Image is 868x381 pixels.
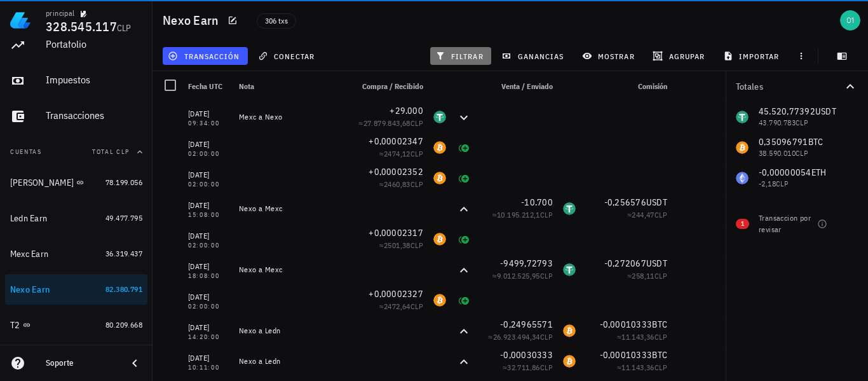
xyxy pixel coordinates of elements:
button: agrupar [648,47,712,65]
span: 1 [741,219,744,229]
span: CLP [540,363,553,372]
span: CLP [540,332,553,342]
a: Portafolio [5,30,147,60]
span: CLP [117,22,132,34]
a: T2 80.209.668 [5,310,147,340]
div: principal [46,8,75,18]
span: +29.000 [390,105,423,116]
div: Nexo a Mexc [239,204,342,214]
span: +0,00002317 [369,227,423,239]
span: ≈ [489,332,553,342]
div: Comisión [581,71,672,102]
div: Soporte [46,358,117,368]
div: BTC-icon [563,355,576,368]
a: Ledn Earn 49.477.795 [5,203,147,233]
div: Nota [234,71,347,102]
span: 78.199.056 [105,177,142,187]
span: 11.143,36 [621,332,654,342]
span: -0,00010333 [600,349,653,361]
button: conectar [253,47,323,65]
span: BTC [652,349,667,361]
span: 2501,38 [384,240,410,250]
span: -0,256576 [604,197,646,208]
span: ≈ [617,363,667,372]
button: importar [717,47,787,65]
span: agrupar [655,51,705,61]
div: Transacciones [46,109,142,121]
span: USDT [646,258,667,269]
span: USDT [646,197,667,208]
div: [DATE] [188,138,229,151]
span: 258,11 [632,271,654,281]
div: 02:00:00 [188,151,229,157]
button: mostrar [577,47,642,65]
div: BTC-icon [433,141,446,154]
span: ≈ [627,271,667,281]
div: Ledn Earn [10,213,47,224]
a: Mexc Earn 36.319.437 [5,239,147,269]
span: ≈ [627,210,667,219]
span: ≈ [617,332,667,342]
div: 02:00:00 [188,181,229,188]
span: 9.012.525,95 [497,271,540,281]
span: 244,47 [632,210,654,219]
span: 80.209.668 [105,320,142,329]
span: 2472,64 [384,301,410,311]
div: 02:00:00 [188,242,229,249]
h1: Nexo Earn [163,10,224,31]
div: Mexc a Nexo [239,112,342,122]
span: mostrar [585,51,635,61]
span: -9499,72793 [500,258,553,269]
div: 09:34:00 [188,120,229,127]
a: Nexo Earn 82.380.791 [5,274,147,305]
div: Fecha UTC [183,71,234,102]
button: filtrar [430,47,491,65]
span: +0,00002347 [369,135,423,147]
a: Impuestos [5,66,147,96]
button: Totales [726,71,868,102]
span: conectar [261,51,315,61]
div: Portafolio [46,38,142,50]
div: USDT-icon [433,111,446,123]
span: ≈ [492,271,553,281]
div: T2 [10,320,20,331]
div: Impuestos [46,74,142,86]
span: CLP [654,271,667,281]
span: 32.711,86 [507,363,540,372]
span: ≈ [379,149,423,158]
div: [DATE] [188,199,229,212]
div: 14:20:00 [188,334,229,340]
span: 27.879.843,68 [363,118,410,128]
img: LedgiFi [10,10,31,31]
div: Totales [736,82,843,91]
div: [DATE] [188,230,229,242]
div: USDT-icon [563,263,576,276]
div: Mexc Earn [10,249,48,260]
div: Compra / Recibido [347,71,428,102]
span: 328.545.117 [46,18,117,35]
span: CLP [540,210,553,219]
div: [DATE] [188,291,229,303]
span: Fecha UTC [188,81,222,91]
span: 10.195.212,1 [497,210,540,219]
span: CLP [410,118,423,128]
span: importar [726,51,780,61]
a: Transacciones [5,101,147,132]
span: 36.319.437 [105,249,142,258]
span: ≈ [379,179,423,189]
span: CLP [654,332,667,342]
span: ≈ [492,210,553,219]
span: Venta / Enviado [501,81,553,91]
div: 10:11:00 [188,364,229,371]
span: -10.700 [521,197,553,208]
span: 82.380.791 [105,284,142,294]
span: ≈ [379,301,423,311]
div: [DATE] [188,260,229,273]
div: avatar [840,10,860,31]
a: [PERSON_NAME] 78.199.056 [5,167,147,198]
span: ≈ [379,240,423,250]
span: CLP [654,363,667,372]
span: transacción [170,51,240,61]
div: Transaccion por revisar [759,212,812,235]
div: BTC-icon [433,233,446,246]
